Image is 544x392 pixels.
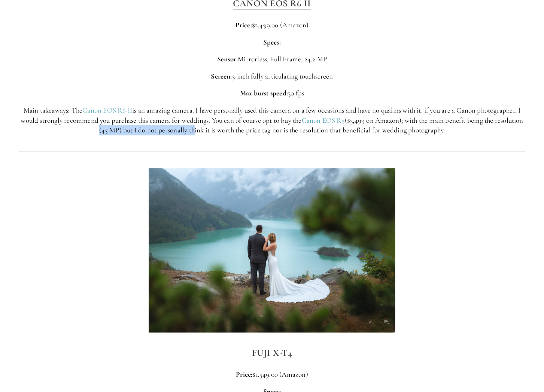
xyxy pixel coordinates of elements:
p: 3-inch fully articulating touchscreen [19,71,525,82]
p: $1,549.00 (Amazon) [19,370,525,380]
p: 30 fps [19,88,525,98]
strong: Specs: [263,38,281,46]
strong: Fuji X-T4 [252,347,292,358]
strong: Price: [235,21,252,29]
a: Canon EOS R6 II [82,106,132,115]
strong: Sensor: [217,55,238,63]
p: Mirrorless, Full Frame, 24.2 MP [19,54,525,64]
a: Fuji X-T4 [252,347,292,359]
a: Canon EOS R5 [302,116,345,125]
strong: Screen: [211,72,232,80]
strong: Max burst speed: [240,89,288,97]
p: Main takeaways: The is an amazing camera. I have personally used this camera on a few occasions a... [19,105,525,135]
p: $2,499.00 (Amazon) [19,20,525,30]
strong: Price: [236,370,252,379]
